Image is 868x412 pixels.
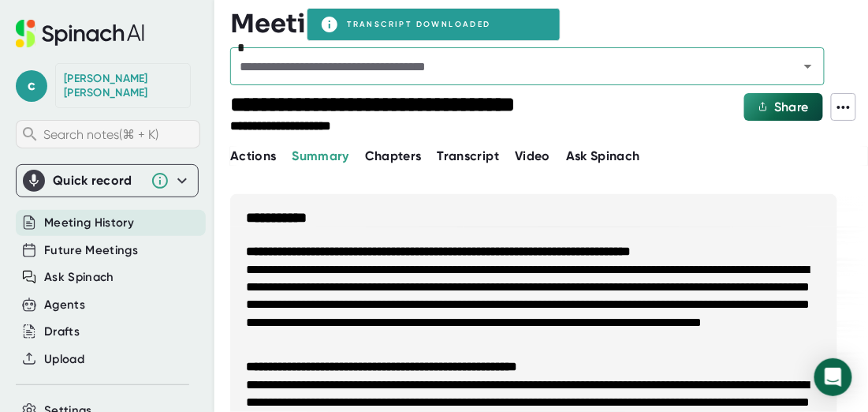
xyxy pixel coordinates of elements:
button: Actions [230,147,276,166]
span: c [16,70,47,102]
span: Share [774,99,809,114]
span: Ask Spinach [566,148,640,163]
div: Quick record [53,173,143,189]
button: Agents [44,296,85,314]
div: Quick record [23,165,192,197]
span: Video [515,148,550,163]
span: Actions [230,148,276,163]
div: Open Intercom Messenger [814,358,852,396]
div: Christine Schlieper [64,72,182,99]
span: Chapters [365,148,422,163]
button: Ask Spinach [44,268,114,287]
button: Drafts [44,323,80,341]
button: Ask Spinach [566,147,640,166]
button: Chapters [365,147,422,166]
button: Summary [292,147,348,166]
h3: Meeting History [230,9,442,39]
button: Transcript [438,147,500,166]
button: Share [744,93,823,121]
button: Meeting History [44,214,134,232]
button: Future Meetings [44,242,138,260]
button: Video [515,147,550,166]
span: Transcript [438,148,500,163]
button: Upload [44,350,84,369]
span: Summary [292,148,348,163]
span: Search notes (⌘ + K) [43,127,196,142]
button: Open [797,55,819,77]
